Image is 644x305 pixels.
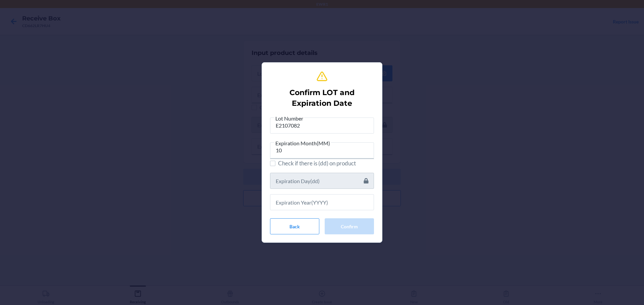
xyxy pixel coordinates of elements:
input: Expiration Month(MM) [270,142,374,158]
button: Confirm [325,218,374,234]
span: Lot Number [274,115,304,122]
h2: Confirm LOT and Expiration Date [273,87,371,109]
input: Expiration Day(dd) [270,173,374,189]
input: Expiration Year(YYYY) [270,194,374,210]
input: Check if there is (dd) on product [270,161,275,166]
input: Lot Number [270,118,374,134]
span: Expiration Month(MM) [274,140,331,147]
button: Back [270,218,319,234]
span: Check if there is (dd) on product [278,159,374,168]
